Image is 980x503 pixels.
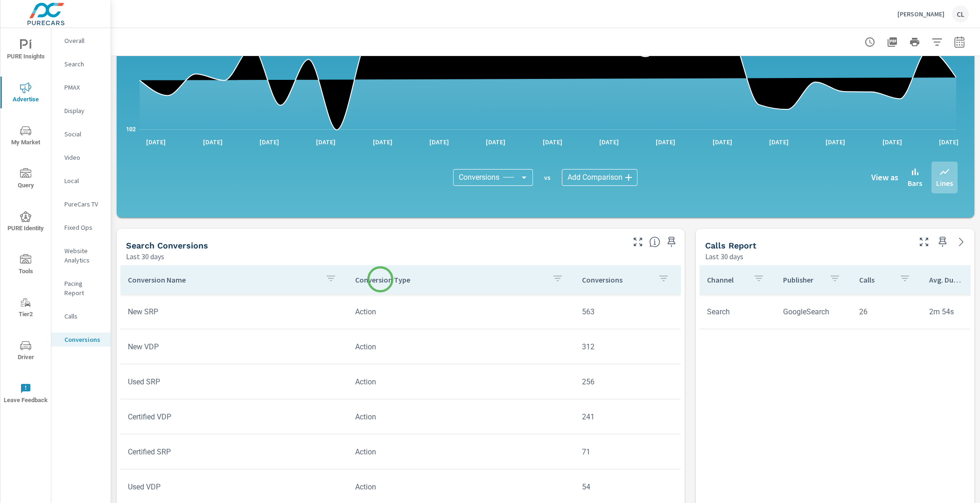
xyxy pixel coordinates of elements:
p: Conversion Name [128,275,318,284]
div: Search [51,57,111,71]
div: Display [51,104,111,118]
button: "Export Report to PDF" [883,33,902,51]
div: Fixed Ops [51,220,111,234]
p: PureCars TV [64,199,103,209]
p: [DATE] [593,137,625,147]
h6: View as [871,173,898,182]
div: Video [51,150,111,164]
p: Fixed Ops [64,223,103,232]
button: Make Fullscreen [917,234,931,249]
div: PureCars TV [51,197,111,211]
button: Apply Filters [928,33,946,51]
td: Action [348,300,575,324]
td: Certified SRP [120,440,348,464]
td: 241 [574,405,680,429]
div: Local [51,174,111,188]
div: Website Analytics [51,244,111,267]
div: PMAX [51,80,111,94]
p: [DATE] [876,137,909,147]
div: Pacing Report [51,276,111,300]
p: Social [64,129,103,139]
span: Tools [3,254,48,277]
td: GoogleSearch [776,300,852,324]
p: Last 30 days [705,251,743,262]
td: Certified VDP [120,405,348,429]
p: [DATE] [536,137,569,147]
td: 256 [574,370,680,394]
td: 312 [574,335,680,359]
h5: Calls Report [705,241,756,250]
td: 563 [574,300,680,324]
p: Conversions [64,335,103,344]
p: Calls [859,275,892,284]
p: Video [64,153,103,162]
a: See more details in report [954,234,969,249]
div: Calls [51,309,111,323]
p: [DATE] [706,137,739,147]
span: Add Comparison [567,173,623,182]
span: Save this to your personalized report [664,234,679,249]
p: Pacing Report [64,279,103,298]
td: New VDP [120,335,348,359]
td: Action [348,335,575,359]
p: vs [533,173,562,182]
td: Used VDP [120,475,348,499]
span: My Market [3,125,48,148]
p: Last 30 days [126,251,164,262]
p: [DATE] [932,137,965,147]
span: Query [3,168,48,191]
p: PMAX [64,83,103,92]
span: Conversions [459,173,499,182]
div: CL [952,6,969,22]
td: 54 [574,475,680,499]
span: PURE Identity [3,211,48,234]
span: PURE Insights [3,39,48,62]
p: Lines [936,177,953,189]
span: Leave Feedback [3,383,48,406]
p: Display [64,106,103,115]
td: Action [348,405,575,429]
p: [DATE] [366,137,399,147]
span: Driver [3,340,48,363]
div: Social [51,127,111,141]
div: Conversions [453,169,533,186]
td: New SRP [120,300,348,324]
p: [DATE] [253,137,286,147]
p: Conversion Type [355,275,545,284]
button: Make Fullscreen [630,234,645,249]
button: Select Date Range [950,33,969,51]
span: Tier2 [3,297,48,320]
p: [DATE] [196,137,229,147]
td: Action [348,370,575,394]
text: 102 [126,126,136,133]
span: Advertise [3,82,48,105]
p: Calls [64,312,103,321]
p: Avg. Duration [929,275,962,284]
p: Channel [707,275,746,284]
p: [DATE] [479,137,512,147]
p: [DATE] [649,137,682,147]
p: [DATE] [819,137,852,147]
td: 26 [852,300,922,324]
span: Save this to your personalized report [935,234,950,249]
p: Overall [64,36,103,45]
p: Search [64,59,103,69]
div: Overall [51,34,111,48]
div: Add Comparison [562,169,637,186]
p: [DATE] [140,137,172,147]
h5: Search Conversions [126,241,208,250]
p: Bars [908,177,922,189]
span: Search Conversions include Actions, Leads and Unmapped Conversions [649,236,660,248]
p: [DATE] [423,137,455,147]
td: 71 [574,440,680,464]
td: Used SRP [120,370,348,394]
td: Action [348,475,575,499]
p: Local [64,176,103,185]
p: [DATE] [309,137,342,147]
p: [PERSON_NAME] [897,10,945,18]
p: Website Analytics [64,246,103,265]
div: nav menu [0,28,51,415]
p: Publisher [783,275,822,284]
p: [DATE] [763,137,795,147]
button: Print Report [905,33,924,51]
